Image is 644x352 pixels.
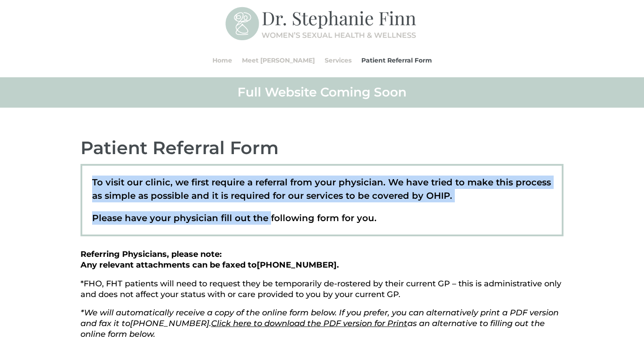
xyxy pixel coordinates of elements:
span: [PHONE_NUMBER] [257,260,337,270]
a: Click here to download the PDF version for Print [211,318,407,328]
a: Meet [PERSON_NAME] [242,43,315,77]
p: To visit our clinic, we first require a referral from your physician. We have tried to make this ... [92,176,552,211]
p: Please have your physician fill out the following form for you. [92,211,552,225]
strong: Referring Physicians, please note: Any relevant attachments can be faxed to . [80,249,339,270]
p: *FHO, FHT patients will need to request they be temporarily de-rostered by their current GP – thi... [80,279,563,308]
span: [PHONE_NUMBER] [130,318,209,328]
a: Services [325,43,352,77]
a: Patient Referral Form [361,43,432,77]
em: *We will automatically receive a copy of the online form below. If you prefer, you can alternativ... [80,308,559,339]
h2: Full Website Coming Soon [80,84,563,105]
a: Home [212,43,232,77]
h2: Patient Referral Form [80,136,563,164]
